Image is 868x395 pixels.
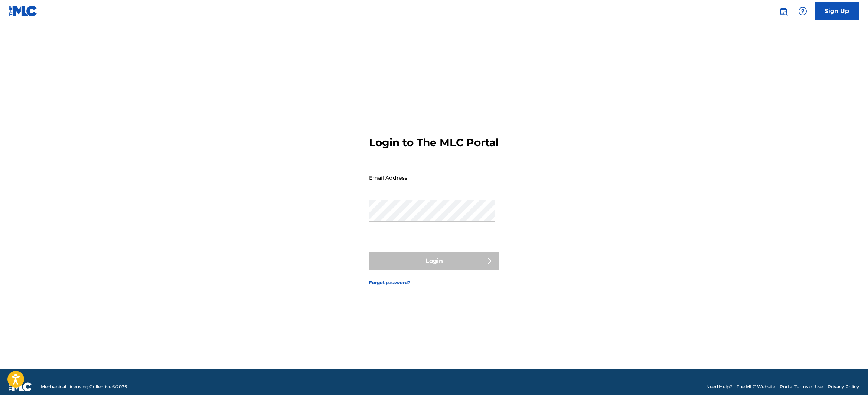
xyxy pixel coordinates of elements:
img: search [779,7,788,16]
img: MLC Logo [9,6,37,16]
a: Forgot password? [369,279,410,286]
a: Public Search [776,4,791,19]
a: Sign Up [815,2,859,20]
a: Privacy Policy [828,383,859,390]
img: logo [9,382,32,391]
img: help [798,7,807,16]
span: Mechanical Licensing Collective © 2025 [41,383,127,390]
h3: Login to The MLC Portal [369,136,499,149]
a: Need Help? [706,383,732,390]
a: The MLC Website [737,383,775,390]
a: Portal Terms of Use [780,383,823,390]
div: Help [795,4,810,19]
